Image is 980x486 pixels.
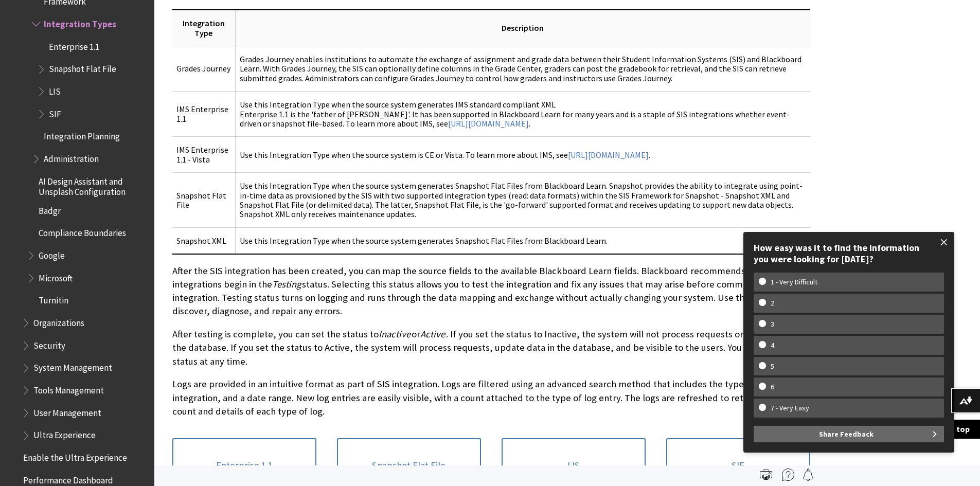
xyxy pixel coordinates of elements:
span: Tools Management [33,382,104,395]
span: Enterprise 1.1 [49,38,99,52]
w-span: 4 [759,341,786,350]
w-span: 6 [759,383,786,391]
div: How easy was it to find the information you were looking for [DATE]? [754,242,944,264]
th: Integration Type [172,10,236,46]
a: [URL][DOMAIN_NAME] [448,118,529,129]
td: Use this Integration Type when the source system is CE or Vista. To learn more about IMS, see . [236,137,810,173]
td: IMS Enterprise 1.1 [172,92,236,137]
img: Follow this page [802,469,814,481]
w-span: 7 - Very Easy [759,404,821,412]
span: Integration Planning [44,128,120,142]
span: SIF [49,105,61,119]
td: IMS Enterprise 1.1 - Vista [172,137,236,173]
span: Organizations [33,314,84,328]
img: Print [760,469,772,481]
p: After testing is complete, you can set the status to or . If you set the status to Inactive, the ... [172,328,810,368]
w-span: 3 [759,320,786,329]
span: Performance Dashboard [23,472,113,485]
p: After the SIS integration has been created, you can map the source fields to the available Blackb... [172,264,810,318]
span: Google [39,247,65,261]
span: AI Design Assistant and Unsplash Configuration [39,173,147,197]
w-span: 1 - Very Difficult [759,278,829,286]
td: Use this Integration Type when the source system generates Snapshot Flat Files from Blackboard Le... [236,227,810,254]
span: LIS [49,83,61,97]
w-span: 2 [759,299,786,308]
span: Badgr [39,202,61,216]
span: Turnitin [39,292,68,306]
span: Enable the Ultra Experience [23,449,127,463]
td: Grades Journey enables institutions to automate the exchange of assignment and grade data between... [236,46,810,92]
td: Use this Integration Type when the source system generates IMS standard compliant XML Enterprise ... [236,92,810,137]
img: More help [782,469,794,481]
span: Security [33,337,65,351]
td: Grades Journey [172,46,236,92]
td: Snapshot XML [172,227,236,254]
span: Ultra Experience [33,427,96,441]
span: System Management [33,359,112,373]
span: Administration [44,150,99,164]
td: Snapshot Flat File [172,173,236,228]
span: Testing [272,278,301,290]
w-span: 5 [759,362,786,371]
td: Use this Integration Type when the source system generates Snapshot Flat Files from Blackboard Le... [236,173,810,228]
span: Snapshot Flat File [49,61,116,75]
span: Inactive [379,328,411,340]
span: Active [420,328,445,340]
span: User Management [33,404,101,418]
span: Share Feedback [819,426,874,442]
span: Microsoft [39,269,73,283]
span: Integration Types [44,15,116,29]
span: Compliance Boundaries [39,225,126,239]
th: Description [236,10,810,46]
button: Share Feedback [754,426,944,442]
p: Logs are provided in an intuitive format as part of SIS integration. Logs are filtered using an a... [172,377,810,418]
a: [URL][DOMAIN_NAME] [568,150,649,160]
